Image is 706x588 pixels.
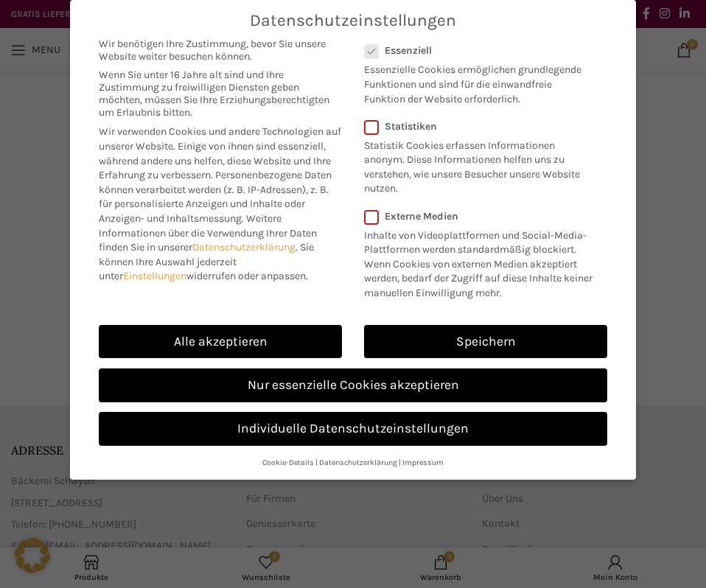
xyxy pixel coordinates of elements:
[364,133,588,196] p: Statistik Cookies erfassen Informationen anonym. Diese Informationen helfen uns zu verstehen, wie...
[319,458,397,467] a: Datenschutzerklärung
[99,325,342,359] a: Alle akzeptieren
[123,270,186,282] a: Einstellungen
[99,368,607,402] a: Nur essenzielle Cookies akzeptieren
[192,241,296,253] a: Datenschutzerklärung
[364,57,588,106] p: Essenzielle Cookies ermöglichen grundlegende Funktionen und sind für die einwandfreie Funktion de...
[99,412,607,446] a: Individuelle Datenschutzeinstellungen
[364,325,607,359] a: Speichern
[402,458,444,467] a: Impressum
[99,212,317,253] span: Weitere Informationen über die Verwendung Ihrer Daten finden Sie in unserer .
[364,210,598,223] label: Externe Medien
[99,125,341,181] span: Wir verwenden Cookies und andere Technologien auf unserer Website. Einige von ihnen sind essenzie...
[99,69,342,119] span: Wenn Sie unter 16 Jahre alt sind und Ihre Zustimmung zu freiwilligen Diensten geben möchten, müss...
[250,11,456,30] span: Datenschutzeinstellungen
[99,169,332,225] span: Personenbezogene Daten können verarbeitet werden (z. B. IP-Adressen), z. B. für personalisierte A...
[99,38,342,63] span: Wir benötigen Ihre Zustimmung, bevor Sie unsere Website weiter besuchen können.
[364,44,588,57] label: Essenziell
[364,223,598,301] p: Inhalte von Videoplattformen und Social-Media-Plattformen werden standardmäßig blockiert. Wenn Co...
[262,458,314,467] a: Cookie-Details
[364,120,588,133] label: Statistiken
[99,241,314,282] span: Sie können Ihre Auswahl jederzeit unter widerrufen oder anpassen.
